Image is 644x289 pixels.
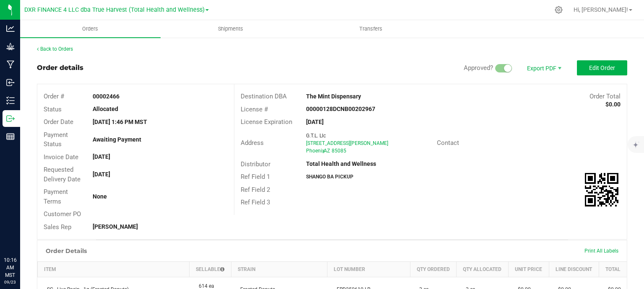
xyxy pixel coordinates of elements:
span: 85085 [332,148,346,154]
inline-svg: Inbound [6,78,15,87]
a: Transfers [301,20,441,38]
li: Export PDF [518,60,569,75]
strong: [DATE] [306,119,324,125]
span: License # [241,106,268,113]
strong: None [93,193,107,200]
span: Orders [71,25,109,33]
span: Address [241,139,264,147]
span: AZ [324,148,330,154]
strong: $0.00 [605,101,621,108]
span: Order Date [44,118,73,126]
span: Ref Field 2 [241,186,270,194]
span: Transfers [348,25,394,33]
span: Requested Delivery Date [44,166,80,183]
span: Invoice Date [44,153,78,161]
inline-svg: Reports [6,132,15,141]
strong: [DATE] [93,153,110,160]
strong: Allocated [93,106,118,112]
strong: [DATE] [93,171,110,178]
span: Hi, [PERSON_NAME]! [574,6,628,13]
img: Scan me! [585,173,618,206]
inline-svg: Grow [6,42,15,51]
span: DXR FINANCE 4 LLC dba True Harvest (Total Health and Wellness) [24,6,205,13]
inline-svg: Analytics [6,24,15,33]
div: Order details [37,63,83,73]
strong: 00002466 [93,93,119,100]
button: Edit Order [577,60,627,75]
span: License Expiration [241,118,292,126]
span: Order Total [589,93,621,100]
th: Strain [231,262,327,277]
div: Manage settings [553,6,564,14]
span: Destination DBA [241,93,287,100]
strong: The Mint Dispensary [306,93,361,100]
span: Customer PO [44,210,81,218]
span: Ref Field 3 [241,199,270,206]
th: Item [38,262,190,277]
strong: SHANGO BA PICKUP [306,174,353,180]
span: Approved? [464,64,493,72]
span: Ref Field 1 [241,173,270,181]
span: [STREET_ADDRESS][PERSON_NAME] [306,140,388,146]
strong: Awaiting Payment [93,136,141,143]
span: Contact [437,139,459,147]
span: Edit Order [589,65,615,71]
th: Total [599,262,627,277]
a: Back to Orders [37,46,73,52]
strong: 00000128DCNB00202967 [306,106,375,112]
span: Payment Status [44,131,68,148]
span: Order # [44,93,64,100]
strong: [DATE] 1:46 PM MST [93,119,147,125]
span: G.T.L. Llc [306,133,326,139]
strong: Total Health and Wellness [306,160,376,167]
inline-svg: Inventory [6,96,15,105]
inline-svg: Outbound [6,114,15,123]
span: Sales Rep [44,223,71,231]
span: Distributor [241,160,270,168]
inline-svg: Manufacturing [6,60,15,69]
span: Print All Labels [584,248,618,254]
p: 09/23 [4,279,16,285]
th: Qty Ordered [410,262,457,277]
span: Phoenix [306,148,325,154]
strong: [PERSON_NAME] [93,223,138,230]
th: Qty Allocated [457,262,509,277]
p: 10:16 AM MST [4,256,16,279]
th: Unit Price [509,262,549,277]
span: , [323,148,324,154]
th: Line Discount [549,262,599,277]
qrcode: 00002466 [585,173,618,206]
span: Status [44,106,62,113]
th: Lot Number [327,262,410,277]
iframe: Resource center [8,222,34,247]
span: Shipments [207,25,254,33]
h1: Order Details [46,248,87,254]
a: Orders [20,20,161,38]
span: 614 ea [195,283,214,289]
a: Shipments [161,20,301,38]
span: Payment Terms [44,188,68,205]
th: Sellable [190,262,231,277]
iframe: Resource center unread badge [25,221,35,231]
